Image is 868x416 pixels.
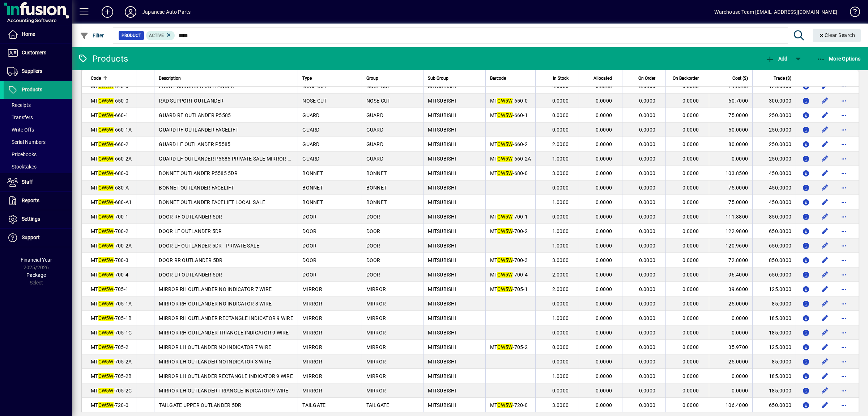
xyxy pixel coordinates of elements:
[838,153,850,165] button: More options
[490,74,506,82] span: Barcode
[4,161,72,173] a: Stocktakes
[819,370,831,382] button: Edit
[752,122,796,137] td: 250.0000
[302,170,323,176] span: BONNET
[819,138,831,150] button: Edit
[709,108,752,122] td: 75.0000
[596,112,612,118] span: 0.0000
[838,124,850,136] button: More options
[752,209,796,224] td: 850.0000
[302,74,357,82] div: Type
[428,170,456,176] span: MITSUBISHI
[22,179,33,185] span: Staff
[91,243,132,249] span: MT -700-2A
[752,166,796,180] td: 450.0000
[639,214,656,220] span: 0.0000
[428,127,456,133] span: MITSUBISHI
[302,156,319,162] span: GUARD
[4,173,72,191] a: Staff
[122,32,141,39] span: Product
[819,341,831,353] button: Edit
[7,115,33,120] span: Transfers
[639,185,656,191] span: 0.0000
[818,32,855,38] span: Clear Search
[302,141,319,147] span: GUARD
[7,127,34,133] span: Write Offs
[639,112,656,118] span: 0.0000
[752,253,796,267] td: 850.0000
[627,74,662,82] div: On Order
[552,214,569,220] span: 0.0000
[302,185,323,191] span: BONNET
[490,98,528,104] span: MT -650-0
[366,112,383,118] span: GUARD
[639,272,656,278] span: 0.0000
[7,139,46,145] span: Serial Numbers
[682,185,699,191] span: 0.0000
[682,127,699,133] span: 0.0000
[366,185,387,191] span: BONNET
[428,228,456,234] span: MITSUBISHI
[21,257,52,263] span: Financial Year
[22,234,40,240] span: Support
[552,185,569,191] span: 0.0000
[366,74,378,82] span: Group
[844,1,859,25] a: Knowledge Base
[78,53,128,65] div: Products
[98,83,114,89] em: CW5W
[366,228,380,234] span: DOOR
[838,254,850,266] button: More options
[682,272,699,278] span: 0.0000
[838,240,850,251] button: More options
[553,74,569,82] span: In Stock
[159,83,234,89] span: FRONT ABSORBER OUTLANDER
[4,62,72,80] a: Suppliers
[838,269,850,280] button: More options
[838,370,850,382] button: More options
[682,214,699,220] span: 0.0000
[26,272,46,278] span: Package
[91,185,129,191] span: MT -680-A
[366,257,380,263] span: DOOR
[752,195,796,209] td: 450.0000
[709,224,752,238] td: 122.9800
[819,385,831,396] button: Edit
[302,199,323,205] span: BONNET
[91,257,128,263] span: MT -700-3
[91,83,128,89] span: MT -640-0
[91,74,132,82] div: Code
[80,33,104,38] span: Filter
[709,238,752,253] td: 120.9600
[366,243,380,249] span: DOOR
[428,199,456,205] span: MITSUBISHI
[428,185,456,191] span: MITSUBISHI
[497,156,512,162] em: CW5W
[366,98,391,104] span: NOSE CUT
[159,156,322,162] span: GUARD LF OUTLANDER P5585 PRIVATE SALE MIRROR HOLES FILLED
[159,272,222,278] span: DOOR LR OUTLANDER 5DR
[91,112,128,118] span: MT -660-1
[302,112,319,118] span: GUARD
[96,5,119,18] button: Add
[302,243,316,249] span: DOOR
[428,112,456,118] span: MITSUBISHI
[838,385,850,396] button: More options
[366,272,380,278] span: DOOR
[838,109,850,121] button: More options
[596,156,612,162] span: 0.0000
[98,112,114,118] em: CW5W
[682,112,699,118] span: 0.0000
[639,156,656,162] span: 0.0000
[302,74,312,82] span: Type
[497,228,512,234] em: CW5W
[838,182,850,194] button: More options
[596,185,612,191] span: 0.0000
[838,167,850,179] button: More options
[838,312,850,324] button: More options
[596,257,612,263] span: 0.0000
[817,56,861,62] span: More Options
[366,127,383,133] span: GUARD
[819,356,831,367] button: Edit
[159,228,222,234] span: DOOR LF OUTLANDER 5DR
[302,127,319,133] span: GUARD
